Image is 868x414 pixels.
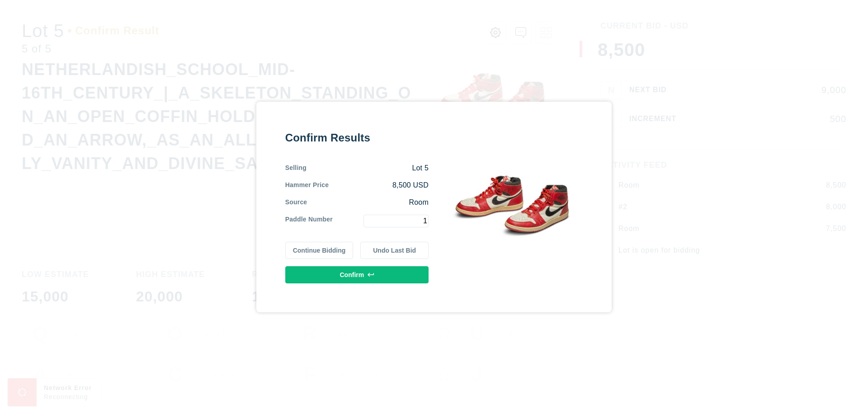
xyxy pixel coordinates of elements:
div: Source [285,198,307,207]
div: Selling [285,163,307,173]
button: Undo Last Bid [360,242,429,259]
div: Room [307,198,429,207]
div: Lot 5 [307,163,429,173]
div: 8,500 USD [329,180,429,190]
div: Hammer Price [285,180,329,190]
div: Confirm Results [285,131,429,145]
div: Paddle Number [285,215,333,227]
button: Continue Bidding [285,242,354,259]
button: Confirm [285,266,429,283]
